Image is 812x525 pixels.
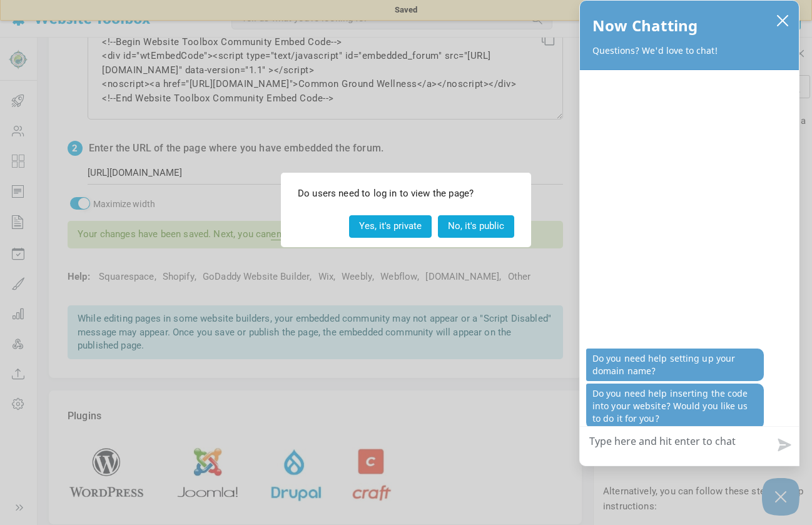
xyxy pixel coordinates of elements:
button: No, it's public [438,215,514,237]
p: Questions? We'd love to chat! [592,44,786,57]
h2: Now Chatting [592,13,698,38]
p: Do you need help setting up your domain name? [586,349,764,381]
div: chat [580,70,799,432]
button: Yes, it's private [349,215,432,237]
button: Send message [768,431,799,459]
div: Do users need to log in to view the page? [283,175,529,208]
p: Do you need help inserting the code into your website? Would you like us to do it for you? [586,384,764,429]
button: close chatbox [773,11,793,29]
